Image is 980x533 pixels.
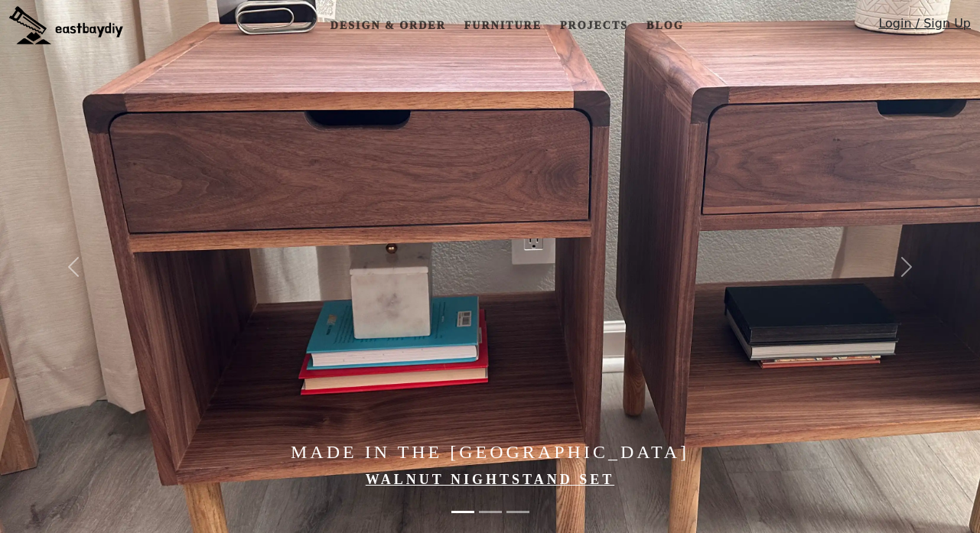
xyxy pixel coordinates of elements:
h4: Made in the [GEOGRAPHIC_DATA] [147,441,833,463]
a: Login / Sign Up [878,15,971,40]
img: eastbaydiy [9,6,123,44]
a: Walnut Nightstand Set [366,472,614,487]
button: Minimal Lines, Warm Walnut Grain, and Handwoven Cane Doors [506,503,529,521]
a: Blog [640,11,689,40]
a: Design & Order [324,11,452,40]
button: Elevate Your Home with Handcrafted Japanese-Style Furniture [479,503,502,521]
button: Made in the Bay Area [451,503,474,521]
a: Furniture [458,11,548,40]
a: Projects [554,11,634,40]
